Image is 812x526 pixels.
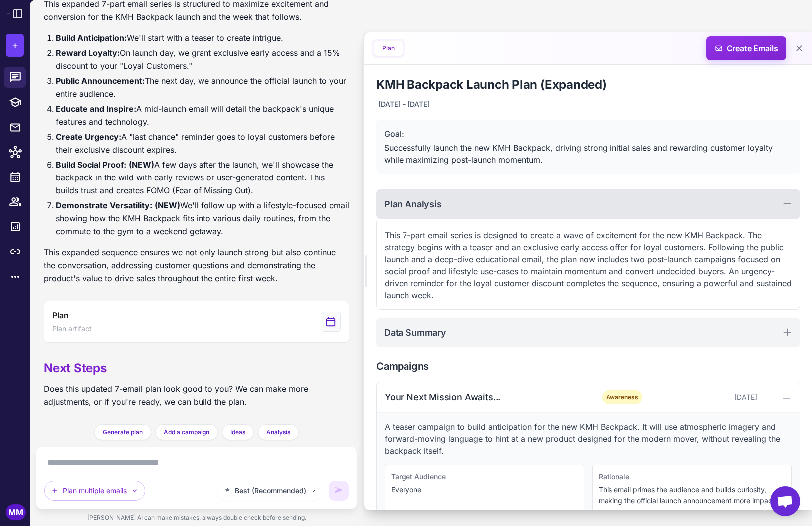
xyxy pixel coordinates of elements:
[56,158,349,197] li: A few days after the launch, we'll showcase the backpack in the wild with early reviews or user-g...
[56,160,126,170] strong: Build Social Proof:
[385,229,792,301] p: This 7-part email series is designed to create a wave of excitement for the new KMH Backpack. The...
[94,424,151,440] button: Generate plan
[52,323,92,334] span: Plan artifact
[56,46,349,72] li: On launch day, we grant exclusive early access and a 15% discount to your "Loyal Customers."
[706,36,786,60] button: Create Emails
[235,485,306,496] span: Best (Recommended)
[56,132,121,142] strong: Create Urgency:
[385,390,586,404] div: Your Next Mission Awaits...
[155,200,180,210] strong: (NEW)
[52,309,68,321] span: Plan
[56,76,145,86] strong: Public Announcement:
[222,424,254,440] button: Ideas
[56,104,136,114] strong: Educate and Inspire:
[56,102,349,128] li: A mid-launch email will detail the backpack's unique features and technology.
[155,424,218,440] button: Add a campaign
[385,421,792,457] p: A teaser campaign to build anticipation for the new KMH Backpack. It will use atmospheric imagery...
[6,34,24,57] button: +
[384,197,442,211] h2: Plan Analysis
[391,484,578,495] p: Everyone
[36,509,357,526] div: [PERSON_NAME] AI can make mistakes, always double check before sending.
[44,360,349,376] h2: Next Steps
[599,471,785,482] div: Rationale
[384,326,446,339] h2: Data Summary
[6,504,26,520] div: MM
[374,41,403,56] button: Plan
[770,486,800,516] div: Open chat
[56,199,349,238] li: We'll follow up with a lifestyle-focused email showing how the KMH Backpack fits into various dai...
[384,142,792,166] div: Successfully launch the new KMH Backpack, driving strong initial sales and rewarding customer loy...
[44,246,349,285] p: This expanded sequence ensures we not only launch strong but also continue the conversation, addr...
[56,200,152,210] strong: Demonstrate Versatility:
[56,130,349,156] li: A "last chance" reminder goes to loyal customers before their exclusive discount expires.
[44,481,145,501] button: Plan multiple emails
[658,392,757,403] div: [DATE]
[599,484,785,506] p: This email primes the audience and builds curiosity, making the official launch announcement more...
[103,428,143,437] span: Generate plan
[44,301,349,343] button: View generated Plan
[230,428,245,437] span: Ideas
[376,359,800,374] h2: Campaigns
[703,36,790,60] span: Create Emails
[56,33,127,43] strong: Build Anticipation:
[602,390,642,404] span: Awareness
[129,160,154,170] strong: (NEW)
[56,48,120,58] strong: Reward Loyalty:
[376,77,800,93] h1: KMH Backpack Launch Plan (Expanded)
[376,97,432,112] div: [DATE] - [DATE]
[217,481,323,501] button: Best (Recommended)
[12,38,18,53] span: +
[56,74,349,100] li: The next day, we announce the official launch to your entire audience.
[164,428,209,437] span: Add a campaign
[44,382,349,408] p: Does this updated 7-email plan look good to you? We can make more adjustments, or if you're ready...
[384,128,792,140] div: Goal:
[266,428,290,437] span: Analysis
[258,424,299,440] button: Analysis
[56,31,349,44] li: We'll start with a teaser to create intrigue.
[391,471,578,482] div: Target Audience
